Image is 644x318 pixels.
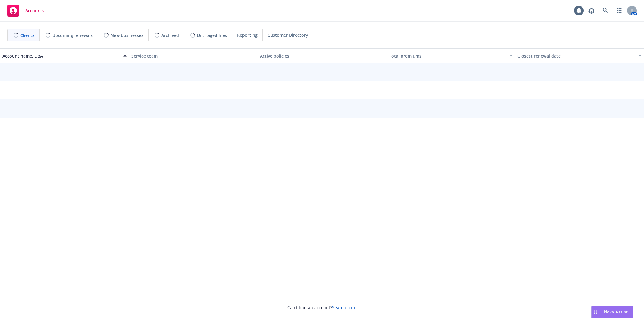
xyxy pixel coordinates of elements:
span: Customer Directory [268,32,308,38]
button: Active policies [258,48,386,63]
div: Account name, DBA [2,53,120,59]
a: Report a Bug [585,5,598,17]
div: Active policies [260,53,384,59]
span: Upcoming renewals [52,32,93,38]
button: Service team [129,48,258,63]
div: Service team [131,53,255,59]
span: Can't find an account? [287,304,357,311]
span: Reporting [237,32,258,38]
div: Closest renewal date [517,53,635,59]
a: Search for it [332,305,357,310]
span: Nova Assist [604,309,628,314]
div: Total premiums [389,53,506,59]
span: New businesses [111,32,143,38]
div: Drag to move [592,306,599,318]
a: Switch app [613,5,625,17]
span: Untriaged files [197,32,227,38]
a: Search [599,5,611,17]
span: Clients [20,32,34,38]
button: Nova Assist [591,306,633,318]
span: Archived [161,32,179,38]
span: Accounts [25,8,44,13]
button: Closest renewal date [515,48,644,63]
button: Total premiums [386,48,515,63]
a: Accounts [5,2,47,19]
